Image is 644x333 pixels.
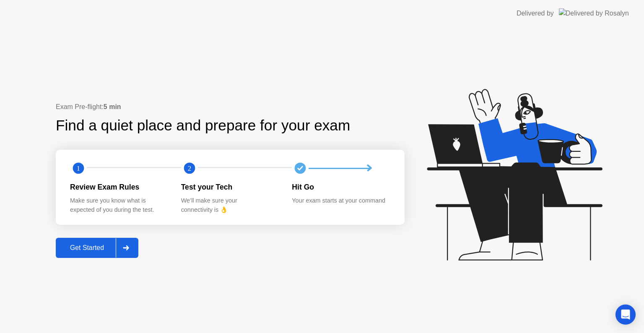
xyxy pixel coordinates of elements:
[188,164,191,172] text: 2
[559,8,629,18] img: Delivered by Rosalyn
[56,102,405,112] div: Exam Pre-flight:
[292,182,390,193] div: Hit Go
[58,244,116,252] div: Get Started
[292,196,390,206] div: Your exam starts at your command
[70,182,168,193] div: Review Exam Rules
[181,182,279,193] div: Test your Tech
[181,196,279,214] div: We’ll make sure your connectivity is 👌
[615,304,636,325] div: Open Intercom Messenger
[56,114,351,137] div: Find a quiet place and prepare for your exam
[70,196,168,214] div: Make sure you know what is expected of you during the test.
[56,238,138,258] button: Get Started
[104,103,121,110] b: 5 min
[517,8,554,18] div: Delivered by
[77,164,80,172] text: 1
